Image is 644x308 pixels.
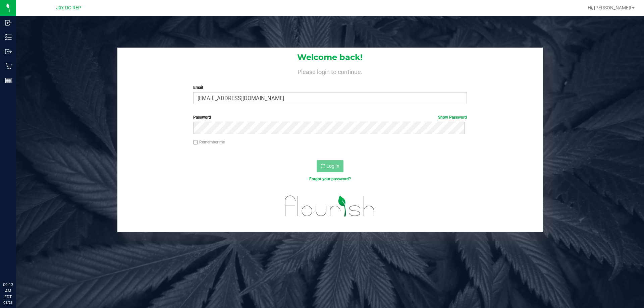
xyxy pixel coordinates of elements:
[193,139,225,145] label: Remember me
[5,48,12,55] inline-svg: Outbound
[5,63,12,69] inline-svg: Retail
[588,5,631,10] span: Hi, [PERSON_NAME]!
[3,282,13,300] p: 09:13 AM EDT
[193,115,211,120] span: Password
[5,77,12,84] inline-svg: Reports
[56,5,81,11] span: Jax DC REP
[193,140,198,145] input: Remember me
[277,189,383,223] img: flourish_logo.svg
[309,177,351,181] a: Forgot your password?
[3,300,13,305] p: 08/28
[5,19,12,26] inline-svg: Inbound
[326,163,339,169] span: Log In
[117,53,543,62] h1: Welcome back!
[193,84,467,90] label: Email
[117,67,543,75] h4: Please login to continue.
[5,34,12,41] inline-svg: Inventory
[317,160,343,172] button: Log In
[438,115,467,120] a: Show Password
